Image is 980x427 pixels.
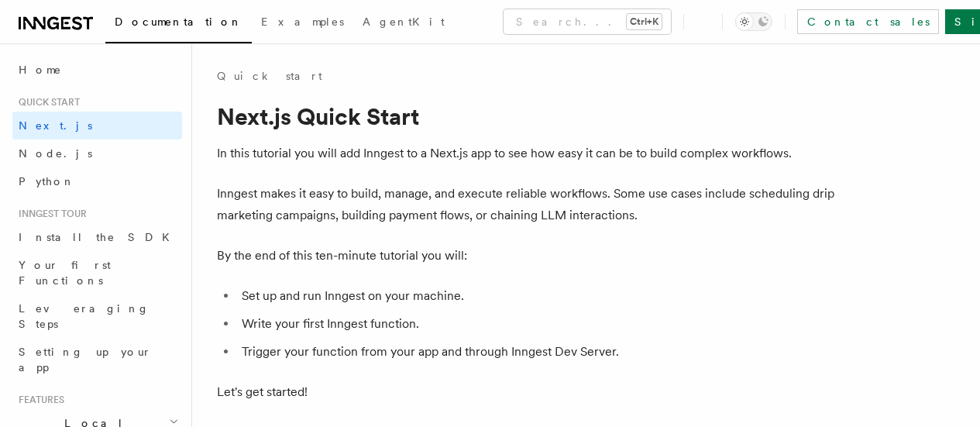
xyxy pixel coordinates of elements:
a: Node.js [12,139,182,167]
p: In this tutorial you will add Inngest to a Next.js app to see how easy it can be to build complex... [217,143,837,164]
li: Set up and run Inngest on your machine. [237,285,837,307]
kbd: Ctrl+K [627,14,662,29]
a: Python [12,167,182,195]
span: Your first Functions [19,259,111,287]
span: Quick start [12,96,80,108]
li: Write your first Inngest function. [237,313,837,335]
a: Next.js [12,112,182,139]
button: Search...Ctrl+K [504,9,671,34]
a: Documentation [105,5,252,43]
span: AgentKit [363,15,445,28]
a: Examples [252,5,353,42]
span: Node.js [19,147,92,160]
p: By the end of this ten-minute tutorial you will: [217,245,837,267]
h1: Next.js Quick Start [217,102,837,130]
a: Install the SDK [12,223,182,251]
a: Leveraging Steps [12,294,182,338]
span: Examples [261,15,344,28]
span: Inngest tour [12,208,87,220]
span: Install the SDK [19,231,179,243]
li: Trigger your function from your app and through Inngest Dev Server. [237,341,837,363]
a: Setting up your app [12,338,182,381]
span: Features [12,394,64,406]
a: AgentKit [353,5,454,42]
span: Python [19,175,75,188]
span: Next.js [19,119,92,132]
a: Your first Functions [12,251,182,294]
span: Documentation [115,15,242,28]
span: Home [19,62,62,77]
span: Leveraging Steps [19,302,150,330]
p: Inngest makes it easy to build, manage, and execute reliable workflows. Some use cases include sc... [217,183,837,226]
span: Setting up your app [19,346,152,374]
a: Home [12,56,182,84]
a: Contact sales [797,9,939,34]
a: Quick start [217,68,322,84]
p: Let's get started! [217,381,837,403]
button: Toggle dark mode [735,12,772,31]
